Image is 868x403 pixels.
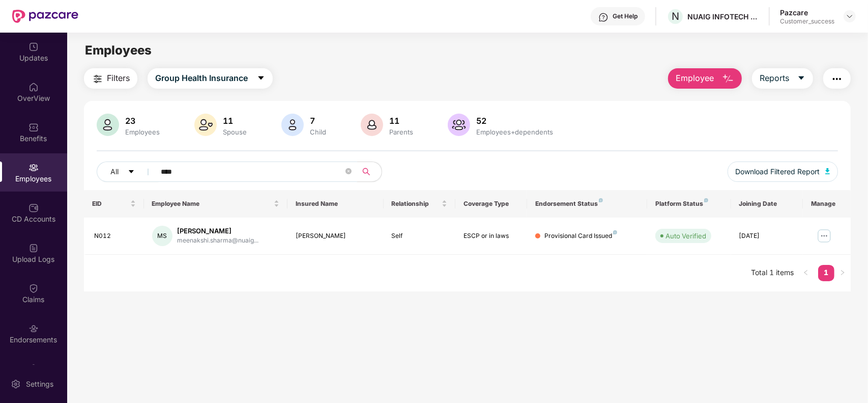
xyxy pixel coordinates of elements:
button: Group Health Insurancecaret-down [148,68,273,89]
th: Insured Name [287,190,383,218]
span: Employee [676,72,714,85]
img: svg+xml;base64,PHN2ZyBpZD0iVXBkYXRlZCIgeG1sbnM9Imh0dHA6Ly93d3cudzMub3JnLzIwMDAvc3ZnIiB3aWR0aD0iMj... [28,42,39,52]
div: Settings [23,379,56,389]
span: right [840,270,846,276]
span: caret-down [257,74,265,83]
div: Get Help [613,12,638,20]
div: Child [308,128,328,136]
img: manageButton [816,228,832,244]
div: NUAIG INFOTECH PRIVATE LIMITED [687,12,759,21]
img: svg+xml;base64,PHN2ZyBpZD0iRW5kb3JzZW1lbnRzIiB4bWxucz0iaHR0cDovL3d3dy53My5vcmcvMjAwMC9zdmciIHdpZH... [28,324,39,334]
img: svg+xml;base64,PHN2ZyB4bWxucz0iaHR0cDovL3d3dy53My5vcmcvMjAwMC9zdmciIHhtbG5zOnhsaW5rPSJodHRwOi8vd3... [361,114,383,136]
th: Manage [803,190,851,218]
img: svg+xml;base64,PHN2ZyB4bWxucz0iaHR0cDovL3d3dy53My5vcmcvMjAwMC9zdmciIHdpZHRoPSI4IiBoZWlnaHQ9IjgiIH... [599,198,603,202]
div: Spouse [221,128,249,136]
span: Employee Name [152,200,272,208]
img: svg+xml;base64,PHN2ZyB4bWxucz0iaHR0cDovL3d3dy53My5vcmcvMjAwMC9zdmciIHhtbG5zOnhsaW5rPSJodHRwOi8vd3... [194,114,217,136]
div: Customer_success [780,17,834,25]
button: Download Filtered Report [728,162,838,182]
img: svg+xml;base64,PHN2ZyBpZD0iRHJvcGRvd24tMzJ4MzIiIHhtbG5zPSJodHRwOi8vd3d3LnczLm9yZy8yMDAwL3N2ZyIgd2... [846,12,854,20]
span: close-circle [345,168,352,174]
button: Employee [668,68,742,89]
th: Employee Name [144,190,288,218]
div: 23 [123,116,162,126]
div: 11 [221,116,249,126]
span: N [672,10,679,22]
th: EID [84,190,144,218]
img: svg+xml;base64,PHN2ZyB4bWxucz0iaHR0cDovL3d3dy53My5vcmcvMjAwMC9zdmciIHdpZHRoPSI4IiBoZWlnaHQ9IjgiIH... [704,198,708,202]
img: svg+xml;base64,PHN2ZyBpZD0iU2V0dGluZy0yMHgyMCIgeG1sbnM9Imh0dHA6Ly93d3cudzMub3JnLzIwMDAvc3ZnIiB3aW... [11,379,21,389]
div: Employees+dependents [474,128,555,136]
button: right [834,265,851,281]
div: MS [152,226,172,246]
span: Relationship [392,200,440,208]
div: meenakshi.sharma@nuaig... [178,236,259,246]
div: 52 [474,116,555,126]
img: svg+xml;base64,PHN2ZyBpZD0iSG9tZSIgeG1sbnM9Imh0dHA6Ly93d3cudzMub3JnLzIwMDAvc3ZnIiB3aWR0aD0iMjAiIG... [28,82,39,92]
img: svg+xml;base64,PHN2ZyB4bWxucz0iaHR0cDovL3d3dy53My5vcmcvMjAwMC9zdmciIHdpZHRoPSI4IiBoZWlnaHQ9IjgiIH... [613,230,617,234]
th: Relationship [384,190,455,218]
button: Reportscaret-down [752,68,813,89]
span: caret-down [797,74,805,83]
div: Parents [387,128,415,136]
div: Employees [123,128,162,136]
span: All [110,166,119,177]
div: ESCP or in laws [464,231,519,241]
span: Employees [85,43,152,58]
img: svg+xml;base64,PHN2ZyB4bWxucz0iaHR0cDovL3d3dy53My5vcmcvMjAwMC9zdmciIHhtbG5zOnhsaW5rPSJodHRwOi8vd3... [281,114,304,136]
span: Download Filtered Report [736,166,820,177]
div: Self [392,231,447,241]
img: svg+xml;base64,PHN2ZyBpZD0iSGVscC0zMngzMiIgeG1sbnM9Imh0dHA6Ly93d3cudzMub3JnLzIwMDAvc3ZnIiB3aWR0aD... [598,12,609,22]
li: Next Page [834,265,851,281]
img: svg+xml;base64,PHN2ZyB4bWxucz0iaHR0cDovL3d3dy53My5vcmcvMjAwMC9zdmciIHhtbG5zOnhsaW5rPSJodHRwOi8vd3... [97,114,119,136]
div: 11 [387,116,415,126]
button: Allcaret-down [97,162,159,182]
li: Previous Page [798,265,814,281]
div: [DATE] [739,231,795,241]
button: left [798,265,814,281]
li: 1 [818,265,834,281]
span: search [357,168,377,176]
span: left [803,270,809,276]
span: Group Health Insurance [155,72,248,85]
div: 7 [308,116,328,126]
div: Pazcare [780,8,834,17]
img: svg+xml;base64,PHN2ZyBpZD0iQ2xhaW0iIHhtbG5zPSJodHRwOi8vd3d3LnczLm9yZy8yMDAwL3N2ZyIgd2lkdGg9IjIwIi... [28,283,39,293]
span: Reports [760,72,789,85]
div: Provisional Card Issued [544,231,617,241]
img: svg+xml;base64,PHN2ZyBpZD0iVXBsb2FkX0xvZ3MiIGRhdGEtbmFtZT0iVXBsb2FkIExvZ3MiIHhtbG5zPSJodHRwOi8vd3... [28,243,39,253]
img: svg+xml;base64,PHN2ZyB4bWxucz0iaHR0cDovL3d3dy53My5vcmcvMjAwMC9zdmciIHhtbG5zOnhsaW5rPSJodHRwOi8vd3... [448,114,470,136]
div: N012 [94,231,136,241]
li: Total 1 items [751,265,794,281]
img: svg+xml;base64,PHN2ZyBpZD0iRW1wbG95ZWVzIiB4bWxucz0iaHR0cDovL3d3dy53My5vcmcvMjAwMC9zdmciIHdpZHRoPS... [28,163,39,173]
button: Filters [84,68,137,89]
th: Joining Date [731,190,803,218]
div: [PERSON_NAME] [178,226,259,236]
span: caret-down [128,168,135,176]
img: svg+xml;base64,PHN2ZyB4bWxucz0iaHR0cDovL3d3dy53My5vcmcvMjAwMC9zdmciIHhtbG5zOnhsaW5rPSJodHRwOi8vd3... [722,73,734,85]
img: svg+xml;base64,PHN2ZyBpZD0iQmVuZWZpdHMiIHhtbG5zPSJodHRwOi8vd3d3LnczLm9yZy8yMDAwL3N2ZyIgd2lkdGg9Ij... [28,122,39,132]
img: svg+xml;base64,PHN2ZyB4bWxucz0iaHR0cDovL3d3dy53My5vcmcvMjAwMC9zdmciIHdpZHRoPSIyNCIgaGVpZ2h0PSIyNC... [92,73,104,85]
img: svg+xml;base64,PHN2ZyB4bWxucz0iaHR0cDovL3d3dy53My5vcmcvMjAwMC9zdmciIHhtbG5zOnhsaW5rPSJodHRwOi8vd3... [825,168,830,174]
img: svg+xml;base64,PHN2ZyBpZD0iTXlfT3JkZXJzIiBkYXRhLW5hbWU9Ik15IE9yZGVycyIgeG1sbnM9Imh0dHA6Ly93d3cudz... [28,364,39,374]
span: EID [92,200,128,208]
img: svg+xml;base64,PHN2ZyBpZD0iQ0RfQWNjb3VudHMiIGRhdGEtbmFtZT0iQ0QgQWNjb3VudHMiIHhtbG5zPSJodHRwOi8vd3... [28,203,39,213]
div: Endorsement Status [535,200,639,208]
div: [PERSON_NAME] [296,231,375,241]
div: Auto Verified [666,231,706,241]
a: 1 [818,265,834,280]
div: Platform Status [655,200,723,208]
span: close-circle [345,167,352,177]
img: svg+xml;base64,PHN2ZyB4bWxucz0iaHR0cDovL3d3dy53My5vcmcvMjAwMC9zdmciIHdpZHRoPSIyNCIgaGVpZ2h0PSIyNC... [831,73,843,85]
th: Coverage Type [455,190,527,218]
button: search [357,162,382,182]
img: New Pazcare Logo [12,10,78,23]
span: Filters [107,72,130,85]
